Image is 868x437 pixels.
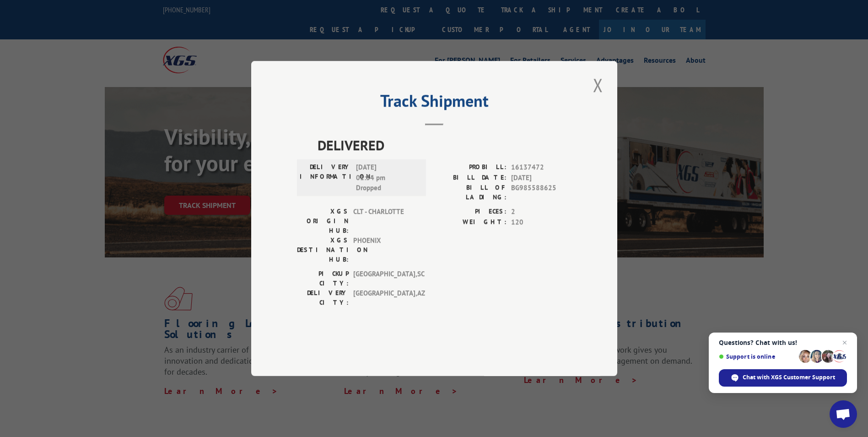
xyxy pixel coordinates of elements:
span: 120 [511,217,571,228]
span: 2 [511,207,571,217]
label: WEIGHT: [434,217,507,228]
label: BILL DATE: [434,173,507,183]
h2: Track Shipment [297,94,571,112]
label: XGS ORIGIN HUB: [297,207,349,235]
span: CLT - CHARLOTTE [353,207,415,235]
span: PHOENIX [353,235,415,264]
label: BILL OF LADING: [434,183,507,202]
span: DELIVERED [318,135,571,155]
label: PROBILL: [434,162,507,173]
a: Open chat [830,400,857,428]
span: [DATE] 01:34 pm Dropped [356,162,418,193]
span: 16137472 [511,162,571,173]
span: BG985588625 [511,183,571,202]
span: Chat with XGS Customer Support [743,373,835,382]
label: PICKUP CITY: [297,269,349,288]
span: [GEOGRAPHIC_DATA] , AZ [353,288,415,307]
label: DELIVERY INFORMATION: [300,162,351,193]
span: Questions? Chat with us! [719,339,847,346]
span: Support is online [719,353,796,360]
span: [GEOGRAPHIC_DATA] , SC [353,269,415,288]
label: DELIVERY CITY: [297,288,349,307]
label: XGS DESTINATION HUB: [297,235,349,264]
span: [DATE] [511,173,571,183]
span: Chat with XGS Customer Support [719,369,847,387]
label: PIECES: [434,207,507,217]
button: Close modal [590,72,606,98]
